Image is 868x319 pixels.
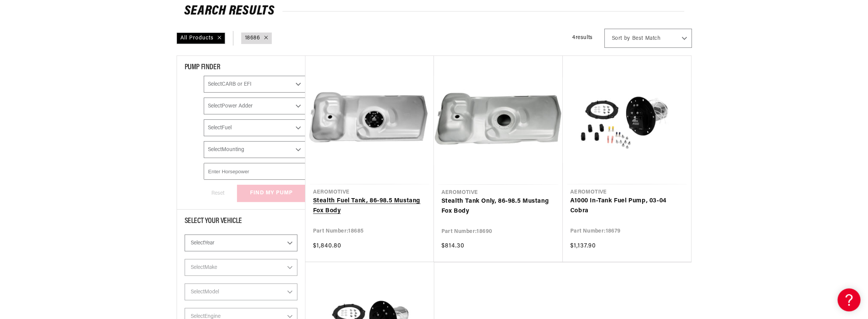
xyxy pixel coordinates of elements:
[185,217,297,227] div: Select Your Vehicle
[612,35,630,42] span: Sort by
[604,29,692,48] select: Sort by
[245,34,260,42] a: 18686
[204,98,306,114] select: Power Adder
[204,119,306,136] select: Fuel
[204,141,306,158] select: Mounting
[204,163,306,180] input: Enter Horsepower
[441,197,555,216] a: Stealth Tank Only, 86-98.5 Mustang Fox Body
[185,234,297,251] select: Year
[184,5,684,18] h2: Search Results
[572,35,593,41] span: 4 results
[185,283,297,300] select: Model
[570,196,683,216] a: A1000 In-Tank Fuel Pump, 03-04 Cobra
[204,76,306,93] select: CARB or EFI
[185,259,297,276] select: Make
[177,33,225,44] div: All Products
[313,196,426,216] a: Stealth Fuel Tank, 86-98.5 Mustang Fox Body
[185,63,221,71] span: PUMP FINDER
